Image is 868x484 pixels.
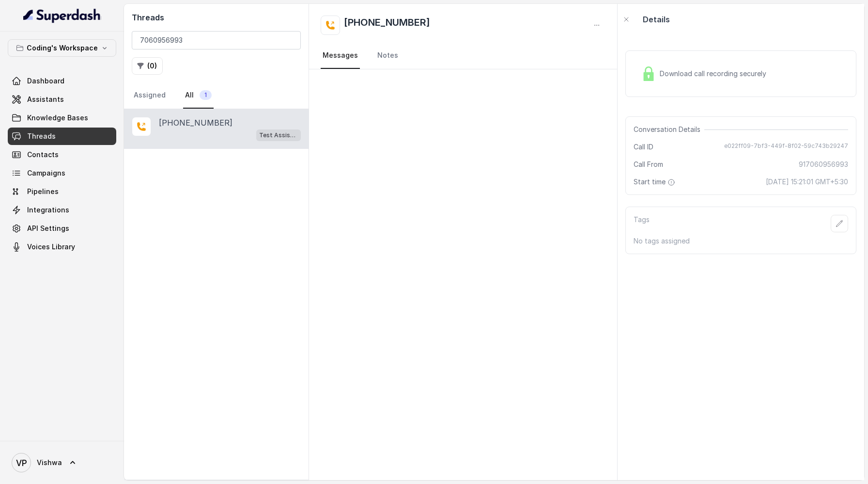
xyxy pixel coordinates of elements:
[8,72,116,90] a: Dashboard
[660,69,770,79] span: Download call recording securely
[27,224,69,233] span: API Settings
[375,43,400,69] a: Notes
[132,57,163,75] button: (0)
[634,160,663,169] span: Call From
[16,458,27,468] text: VP
[8,109,116,127] a: Knowledge Bases
[27,242,75,252] span: Voices Library
[8,220,116,237] a: API Settings
[8,201,116,219] a: Integrations
[132,82,168,109] a: Assigned
[159,117,232,129] p: [PHONE_NUMBER]
[132,31,301,49] input: Search by Call ID or Phone Number
[27,187,59,196] span: Pipelines
[344,16,430,35] h2: [PHONE_NUMBER]
[766,177,848,187] span: [DATE] 15:21:01 GMT+5:30
[634,142,653,152] span: Call ID
[321,43,605,69] nav: Tabs
[27,76,64,86] span: Dashboard
[8,164,116,182] a: Campaigns
[8,449,116,476] a: Vishwa
[27,95,64,104] span: Assistants
[27,131,56,141] span: Threads
[23,8,101,23] img: light.svg
[724,142,848,152] span: e022ff09-7bf3-449f-8f02-59c743b29247
[634,177,677,187] span: Start time
[132,82,301,109] nav: Tabs
[8,183,116,200] a: Pipelines
[27,168,65,178] span: Campaigns
[634,236,848,246] p: No tags assigned
[27,42,98,54] p: Coding's Workspace
[8,146,116,163] a: Contacts
[27,150,59,160] span: Contacts
[641,66,656,81] img: Lock Icon
[27,113,88,123] span: Knowledge Bases
[8,91,116,108] a: Assistants
[27,205,69,215] span: Integrations
[634,125,704,134] span: Conversation Details
[8,39,116,57] button: Coding's Workspace
[643,14,670,25] p: Details
[132,12,301,23] h2: Threads
[634,215,650,232] p: Tags
[200,90,212,100] span: 1
[799,160,848,169] span: 917060956993
[8,238,116,256] a: Voices Library
[259,130,298,140] p: Test Assistant-3
[37,458,62,468] span: Vishwa
[8,128,116,145] a: Threads
[183,82,214,109] a: All1
[321,43,360,69] a: Messages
